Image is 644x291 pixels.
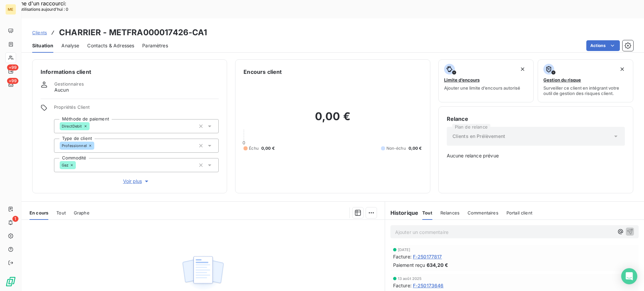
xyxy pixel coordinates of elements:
[41,68,219,76] h6: Informations client
[62,163,68,167] span: Gaz
[12,216,18,222] span: 1
[538,59,633,102] button: Gestion du risqueSurveiller ce client en intégrant votre outil de gestion des risques client.
[54,104,219,114] span: Propriétés Client
[142,42,168,49] span: Paramètres
[393,253,412,260] span: Facture :
[244,110,422,130] h2: 0,00 €
[30,210,48,215] span: En cours
[386,145,406,151] span: Non-échu
[452,133,505,140] span: Clients en Prélèvement
[90,123,95,129] input: Ajouter une valeur
[61,42,79,49] span: Analyse
[32,42,53,49] span: Situation
[621,268,637,284] div: Open Intercom Messenger
[54,87,69,93] span: Aucun
[422,210,432,215] span: Tout
[54,81,84,87] span: Gestionnaires
[438,59,534,102] button: Limite d’encoursAjouter une limite d’encours autorisé
[76,162,81,168] input: Ajouter une valeur
[74,210,90,215] span: Graphe
[447,115,625,123] h6: Relance
[385,209,419,217] h6: Historique
[444,77,480,83] span: Limite d’encours
[427,261,448,269] span: 634,20 €
[87,42,134,49] span: Contacts & Adresses
[62,124,82,128] span: DirectDebit
[261,145,275,151] span: 0,00 €
[243,140,245,145] span: 0
[586,40,620,51] button: Actions
[447,152,625,159] span: Aucune relance prévue
[7,78,18,84] span: +99
[393,261,425,269] span: Paiement reçu
[56,210,66,215] span: Tout
[398,248,411,252] span: [DATE]
[398,277,422,281] span: 13 août 2025
[543,85,628,96] span: Surveiller ce client en intégrant votre outil de gestion des risques client.
[244,68,282,76] h6: Encours client
[32,29,47,36] a: Clients
[413,253,442,260] span: F-250177817
[440,210,460,215] span: Relances
[249,145,259,151] span: Échu
[32,30,47,35] span: Clients
[94,143,100,149] input: Ajouter une valeur
[54,178,219,185] button: Voir plus
[7,64,18,70] span: +99
[393,282,412,289] span: Facture :
[468,210,498,215] span: Commentaires
[413,282,444,289] span: F-250173646
[123,178,150,185] span: Voir plus
[444,85,520,91] span: Ajouter une limite d’encours autorisé
[506,210,532,215] span: Portail client
[409,145,422,151] span: 0,00 €
[5,276,16,287] img: Logo LeanPay
[62,144,87,148] span: Professionnel
[59,27,207,39] h3: CHARRIER - METFRA000017426-CA1
[543,77,581,83] span: Gestion du risque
